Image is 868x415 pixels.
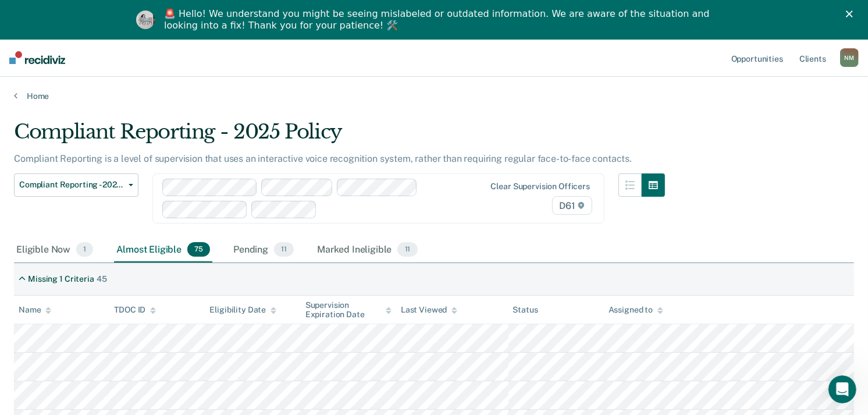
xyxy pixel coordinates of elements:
a: Opportunities [729,39,785,76]
div: Pending11 [231,237,296,263]
div: Missing 1 Criteria [28,274,94,284]
div: Assigned to [609,305,663,315]
div: Marked Ineligible11 [315,237,419,263]
img: Recidiviz [9,51,65,64]
div: Status [513,305,538,315]
div: Eligibility Date [210,305,277,315]
span: Compliant Reporting - 2025 Policy [19,180,124,190]
span: 75 [187,242,210,257]
div: 45 [97,274,107,284]
div: Name [19,305,51,315]
a: Home [14,91,854,101]
iframe: Intercom live chat [828,375,856,403]
div: Missing 1 Criteria45 [14,269,111,289]
div: TDOC ID [114,305,156,315]
img: Profile image for Kim [136,10,155,29]
div: Clear supervision officers [491,182,590,191]
p: Compliant Reporting is a level of supervision that uses an interactive voice recognition system, ... [14,153,632,164]
span: 11 [397,242,417,257]
span: 1 [76,242,93,257]
div: Close [846,10,858,17]
a: Clients [797,39,828,76]
div: Supervision Expiration Date [305,300,392,320]
button: NM [840,48,859,67]
div: Compliant Reporting - 2025 Policy [14,120,665,153]
span: 11 [274,242,294,257]
div: Last Viewed [401,305,457,315]
span: D61 [552,196,592,215]
div: Almost Eligible75 [114,237,212,263]
div: Eligible Now1 [14,237,95,263]
button: Compliant Reporting - 2025 Policy [14,173,138,197]
div: 🚨 Hello! We understand you might be seeing mislabeled or outdated information. We are aware of th... [164,8,713,31]
div: N M [840,48,859,67]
